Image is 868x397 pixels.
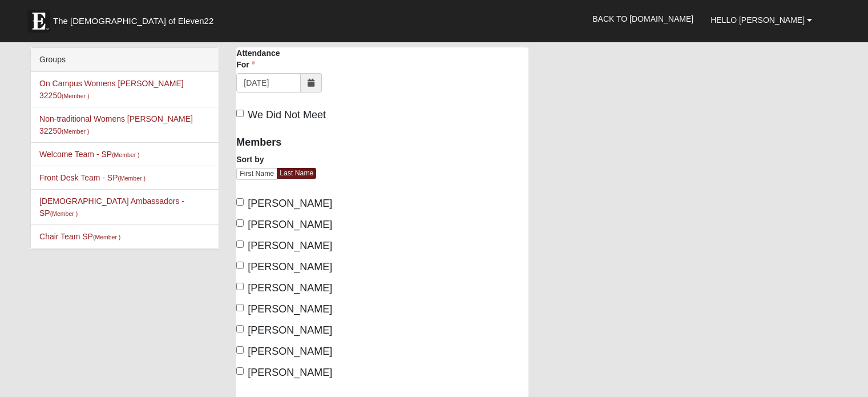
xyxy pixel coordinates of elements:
[248,240,332,251] span: [PERSON_NAME]
[710,15,805,25] span: Hello [PERSON_NAME]
[248,261,332,272] span: [PERSON_NAME]
[236,283,244,290] input: [PERSON_NAME]
[236,346,244,354] input: [PERSON_NAME]
[27,10,50,33] img: Eleven22 logo
[236,168,277,180] a: First Name
[236,325,244,332] input: [PERSON_NAME]
[236,198,244,206] input: [PERSON_NAME]
[248,219,332,230] span: [PERSON_NAME]
[112,151,139,158] small: (Member )
[236,219,244,227] input: [PERSON_NAME]
[236,367,244,375] input: [PERSON_NAME]
[236,304,244,311] input: [PERSON_NAME]
[39,232,120,241] a: Chair Team SP(Member )
[236,110,244,117] input: We Did Not Meet
[236,240,244,248] input: [PERSON_NAME]
[39,173,146,182] a: Front Desk Team - SP(Member )
[118,175,145,182] small: (Member )
[93,234,120,240] small: (Member )
[39,79,184,100] a: On Campus Womens [PERSON_NAME] 32250(Member )
[236,154,264,165] label: Sort by
[248,109,326,121] span: We Did Not Meet
[248,303,332,315] span: [PERSON_NAME]
[62,128,89,135] small: (Member )
[39,114,193,135] a: Non-traditional Womens [PERSON_NAME] 32250(Member )
[39,197,184,218] a: [DEMOGRAPHIC_DATA] Ambassadors - SP(Member )
[248,367,332,378] span: [PERSON_NAME]
[702,6,821,34] a: Hello [PERSON_NAME]
[248,324,332,336] span: [PERSON_NAME]
[248,282,332,294] span: [PERSON_NAME]
[53,15,213,27] span: The [DEMOGRAPHIC_DATA] of Eleven22
[584,5,702,33] a: Back to [DOMAIN_NAME]
[236,262,244,269] input: [PERSON_NAME]
[22,4,250,33] a: The [DEMOGRAPHIC_DATA] of Eleven22
[62,93,89,99] small: (Member )
[50,210,78,217] small: (Member )
[236,137,374,149] h4: Members
[39,150,140,159] a: Welcome Team - SP(Member )
[236,47,296,70] label: Attendance For
[277,168,316,179] a: Last Name
[31,48,219,72] div: Groups
[248,198,332,209] span: [PERSON_NAME]
[248,346,332,357] span: [PERSON_NAME]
